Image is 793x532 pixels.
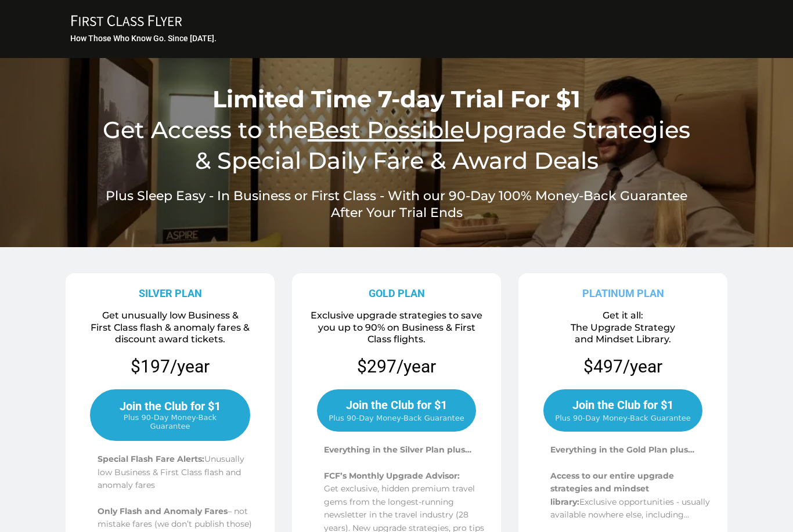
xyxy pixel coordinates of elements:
[346,398,447,412] span: Join the Club for $1
[90,389,250,441] a: Join the Club for $1 Plus 90-Day Money-Back Guarantee
[331,205,463,220] span: After Your Trial Ends
[582,287,664,299] strong: PLATINUM PLAN
[572,398,673,412] span: Join the Club for $1
[308,115,464,144] u: Best Possible
[103,413,237,430] span: Plus 90-Day Money-Back Guarantee
[98,506,228,516] span: Only Flash and Anomaly Fares
[324,444,471,455] span: Everything in the Silver Plan plus…
[369,287,425,299] strong: GOLD PLAN
[543,389,702,432] a: Join the Club for $1 Plus 90-Day Money-Back Guarantee
[357,355,436,378] p: $297/year
[98,454,204,464] span: Special Flash Fare Alerts:
[70,355,271,378] p: $197/year
[603,310,643,321] span: Get it all:
[317,389,475,432] a: Join the Club for $1 Plus 90-Day Money-Back Guarantee
[571,322,675,333] span: The Upgrade Strategy
[550,471,674,507] span: Access to our entire upgrade strategies and mindset library:
[583,355,662,378] p: $497/year
[575,334,671,345] span: and Mindset Library.
[70,33,724,44] h3: How Those Who Know Go. Since [DATE].
[550,497,710,520] span: Exclusive opportunities - usually available nowhere else, including...
[106,188,687,204] span: Plus Sleep Easy - In Business or First Class - With our 90-Day 100% Money-Back Guarantee
[195,146,599,175] span: & Special Daily Fare & Award Deals
[120,399,221,413] span: Join the Club for $1
[91,322,250,345] span: First Class flash & anomaly fares & discount award tickets.
[103,115,690,144] span: Get Access to the Upgrade Strategies
[329,414,464,422] span: Plus 90-Day Money-Back Guarantee
[139,287,202,299] strong: SILVER PLAN
[102,310,239,321] span: Get unusually low Business &
[98,454,244,490] span: Unusually low Business & First Class flash and anomaly fares
[212,85,581,113] span: Limited Time 7-day Trial For $1
[324,471,460,481] span: FCF’s Monthly Upgrade Advisor:
[550,444,694,455] span: Everything in the Gold Plan plus…
[555,414,690,422] span: Plus 90-Day Money-Back Guarantee
[311,310,482,345] span: Exclusive upgrade strategies to save you up to 90% on Business & First Class flights.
